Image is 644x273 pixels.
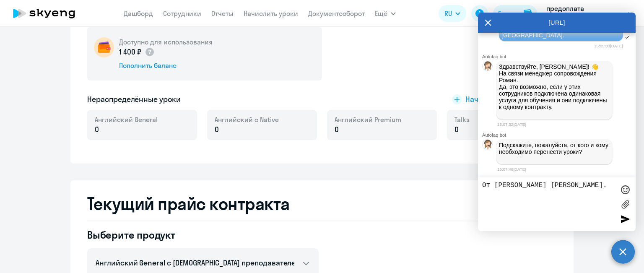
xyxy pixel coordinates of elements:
[244,9,298,18] a: Начислить уроки
[375,5,396,22] button: Ещё
[335,115,401,124] span: Английский Premium
[482,182,615,227] textarea: От [PERSON_NAME] [PERSON_NAME].
[163,9,201,18] a: Сотрудники
[87,228,319,242] h4: Выберите продукт
[439,5,466,22] button: RU
[95,115,158,124] span: Английский General
[483,140,493,152] img: bot avatar
[94,37,114,57] img: wallet-circle.png
[542,3,637,23] button: предоплата Ефимовский, АСПЭК ЕФИМОВСКИЙ, ООО
[465,94,557,105] span: Начислить/списать уроки
[375,8,387,18] span: Ещё
[308,9,365,18] a: Документооборот
[497,122,526,127] time: 15:07:32[DATE]
[498,8,520,18] div: Баланс
[215,124,219,135] span: 0
[594,44,623,48] time: 15:05:03[DATE]
[454,124,459,135] span: 0
[497,167,526,172] time: 15:07:48[DATE]
[119,61,213,70] div: Пополнить баланс
[482,54,636,59] div: Autofaq bot
[124,9,153,18] a: Дашборд
[619,198,631,211] label: Лимит 10 файлов
[211,9,234,18] a: Отчеты
[546,3,624,23] p: предоплата Ефимовский, АСПЭК ЕФИМОВСКИЙ, ООО
[499,142,610,162] p: Подскажите, пожалуйста, от кого и кому необходимо перенести уроки?
[482,133,636,138] div: Autofaq bot
[215,115,279,124] span: Английский с Native
[454,115,470,124] span: Talks
[524,9,532,18] img: balance
[95,124,99,135] span: 0
[335,124,339,135] span: 0
[119,47,155,57] p: 1 400 ₽
[119,37,213,47] h5: Доступно для использования
[493,5,537,22] button: Балансbalance
[87,194,557,214] h2: Текущий прайс контракта
[483,61,493,73] img: bot avatar
[444,8,452,18] span: RU
[499,70,610,117] p: На связи менеджер сопровождения Роман. Да, это возможно, если у этих сотрудников подключена одина...
[87,94,181,105] h5: Нераспределённые уроки
[499,63,610,70] p: Здравствуйте, [PERSON_NAME]! 👋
